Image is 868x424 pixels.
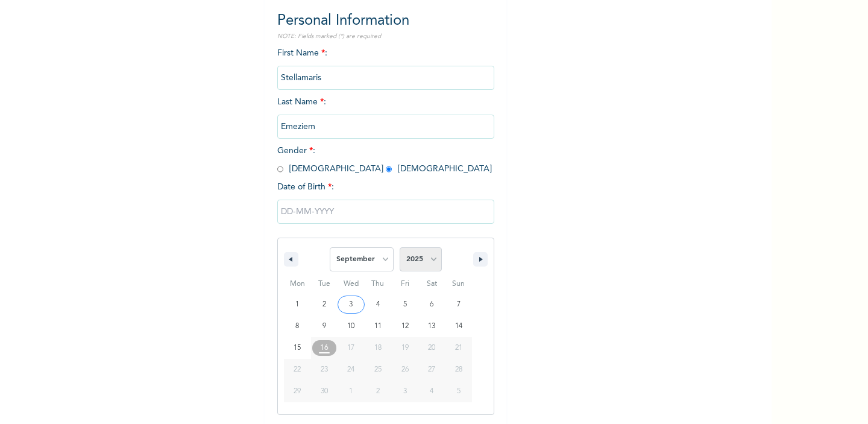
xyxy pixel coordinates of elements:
[401,315,409,337] span: 12
[277,32,494,41] p: NOTE: Fields marked (*) are required
[338,315,365,337] button: 10
[294,337,301,359] span: 15
[428,337,435,359] span: 20
[284,381,311,402] button: 29
[445,337,472,359] button: 21
[294,359,301,381] span: 22
[374,359,382,381] span: 25
[391,315,418,337] button: 12
[311,315,338,337] button: 9
[277,147,492,173] span: Gender : [DEMOGRAPHIC_DATA] [DEMOGRAPHIC_DATA]
[311,274,338,294] span: Tue
[321,381,328,402] span: 30
[365,315,392,337] button: 11
[374,315,382,337] span: 11
[277,181,334,194] span: Date of Birth :
[338,359,365,381] button: 24
[391,294,418,315] button: 5
[391,337,418,359] button: 19
[294,381,301,402] span: 29
[347,337,354,359] span: 17
[401,337,409,359] span: 19
[391,359,418,381] button: 26
[284,337,311,359] button: 15
[284,274,311,294] span: Mon
[376,294,380,315] span: 4
[445,274,472,294] span: Sun
[347,315,354,337] span: 10
[374,337,382,359] span: 18
[322,294,326,315] span: 2
[430,294,433,315] span: 6
[403,294,407,315] span: 5
[311,337,338,359] button: 16
[338,294,365,315] button: 3
[428,359,435,381] span: 27
[284,294,311,315] button: 1
[284,359,311,381] button: 22
[365,294,392,315] button: 4
[321,359,328,381] span: 23
[445,315,472,337] button: 14
[365,337,392,359] button: 18
[277,49,494,82] span: First Name :
[418,315,445,337] button: 13
[445,294,472,315] button: 7
[311,294,338,315] button: 2
[295,315,299,337] span: 8
[338,337,365,359] button: 17
[401,359,409,381] span: 26
[284,315,311,337] button: 8
[277,66,494,90] input: Enter your first name
[277,200,494,224] input: DD-MM-YYYY
[455,337,462,359] span: 21
[418,294,445,315] button: 6
[418,274,445,294] span: Sat
[311,381,338,402] button: 30
[418,337,445,359] button: 20
[277,115,494,139] input: Enter your last name
[391,274,418,294] span: Fri
[455,359,462,381] span: 28
[349,294,353,315] span: 3
[322,315,326,337] span: 9
[457,294,461,315] span: 7
[338,274,365,294] span: Wed
[295,294,299,315] span: 1
[320,337,329,359] span: 16
[277,10,494,32] h2: Personal Information
[365,359,392,381] button: 25
[428,315,435,337] span: 13
[347,359,354,381] span: 24
[418,359,445,381] button: 27
[445,359,472,381] button: 28
[455,315,462,337] span: 14
[365,274,392,294] span: Thu
[311,359,338,381] button: 23
[277,98,494,131] span: Last Name :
